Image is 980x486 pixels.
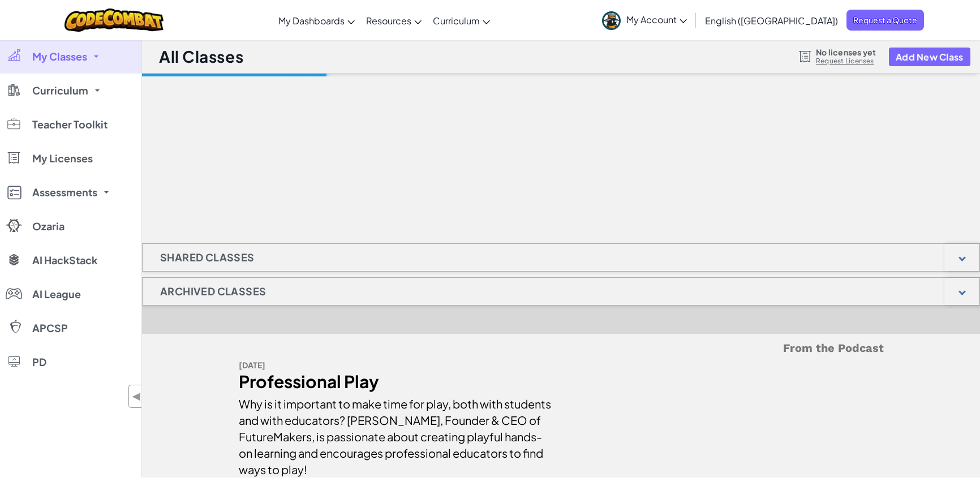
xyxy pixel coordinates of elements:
a: Request a Quote [846,10,924,31]
a: Resources [360,5,427,36]
h1: Shared Classes [143,243,272,272]
img: avatar [602,11,621,30]
a: English ([GEOGRAPHIC_DATA]) [699,5,844,36]
a: My Account [596,2,693,38]
span: Assessments [32,187,97,197]
span: Ozaria [32,221,65,231]
span: Curriculum [32,85,88,96]
a: Curriculum [427,5,496,36]
h1: All Classes [159,46,243,67]
span: No licenses yet [816,48,876,57]
span: My Dashboards [278,15,345,27]
a: My Dashboards [273,5,360,36]
button: Add New Class [889,48,970,66]
div: Why is it important to make time for play, both with students and with educators? [PERSON_NAME], ... [239,390,553,478]
div: Professional Play [239,373,553,390]
div: [DATE] [239,357,553,373]
span: Teacher Toolkit [32,119,108,130]
span: English ([GEOGRAPHIC_DATA]) [705,15,838,27]
h1: Archived Classes [143,277,283,306]
a: Request Licenses [816,57,876,66]
span: My Account [626,14,687,25]
img: CodeCombat logo [65,8,164,32]
h5: From the Podcast [239,339,884,357]
span: AI HackStack [32,255,97,265]
span: Resources [366,15,411,27]
span: ◀ [132,388,141,405]
span: My Classes [32,51,87,62]
span: Curriculum [433,15,480,27]
span: My Licenses [32,153,93,164]
span: AI League [32,289,81,299]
